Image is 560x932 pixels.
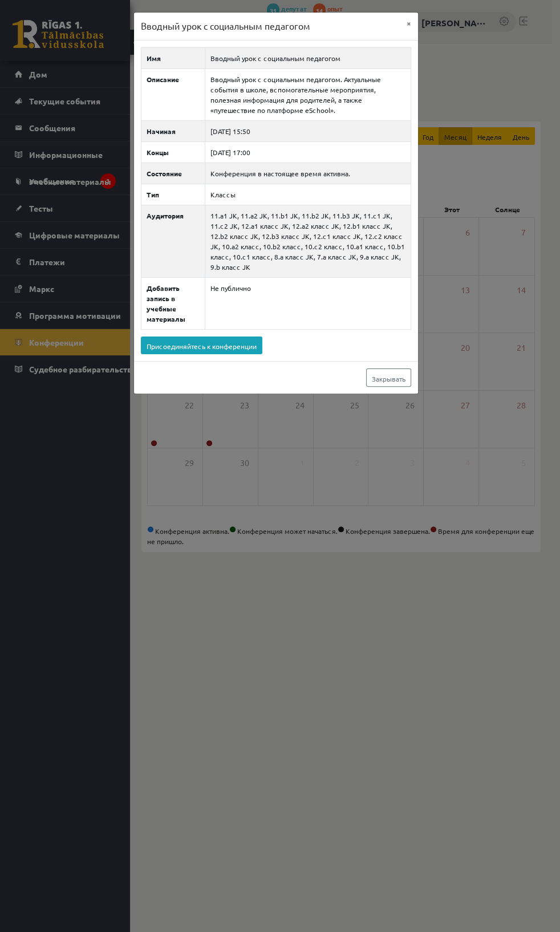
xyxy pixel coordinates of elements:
[210,148,250,157] font: [DATE] 17:00
[210,190,236,199] font: Классы
[147,54,161,63] font: Имя
[147,211,184,220] font: Аудитория
[210,75,381,115] font: Вводный урок с социальным педагогом. Актуальные события в школе, вспомогательные мероприятия, пол...
[147,190,159,199] font: Тип
[210,127,250,136] font: [DATE] 15:50
[147,342,257,351] font: Присоединяйтесь к конференции
[141,337,262,355] a: Присоединяйтесь к конференции
[372,374,405,383] font: Закрывать
[210,283,251,293] font: Не публично
[147,169,182,178] font: Состояние
[147,148,169,157] font: Концы
[210,169,350,178] font: Конференция в настоящее время активна.
[147,283,185,323] font: Добавить запись в учебные материалы
[147,75,179,84] font: Описание
[407,18,411,28] font: ×
[366,368,411,387] a: Закрывать
[147,127,176,136] font: Начиная
[210,54,340,63] font: Вводный урок с социальным педагогом
[141,20,310,31] font: Вводный урок с социальным педагогом
[210,211,405,272] font: 11.a1 JK, 11.a2 JK, 11.b1 JK, 11.b2 JK, 11.b3 JK, 11.c1 JK, 11.c2 JK, 12.a1 класс JK, 12.a2 класс...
